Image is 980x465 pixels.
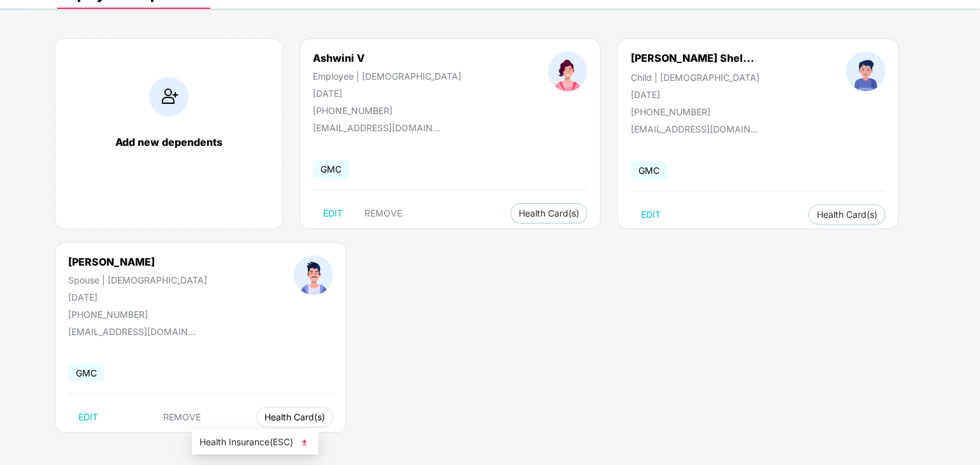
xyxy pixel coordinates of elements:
div: [EMAIL_ADDRESS][DOMAIN_NAME] [631,124,758,134]
button: EDIT [631,204,671,225]
button: EDIT [68,407,108,427]
span: GMC [313,160,349,178]
div: [EMAIL_ADDRESS][DOMAIN_NAME] [313,122,440,133]
div: [PHONE_NUMBER] [313,105,461,116]
div: [PERSON_NAME] [68,255,207,268]
img: addIcon [149,77,189,117]
img: profileImage [294,255,333,295]
button: Health Card(s) [256,407,333,427]
span: Health Card(s) [519,210,579,217]
img: svg+xml;base64,PHN2ZyB4bWxucz0iaHR0cDovL3d3dy53My5vcmcvMjAwMC9zdmciIHhtbG5zOnhsaW5rPSJodHRwOi8vd3... [298,436,311,449]
span: REMOVE [364,208,402,218]
div: [PERSON_NAME] Shel... [631,52,754,64]
div: Employee | [DEMOGRAPHIC_DATA] [313,71,461,82]
div: Spouse | [DEMOGRAPHIC_DATA] [68,275,207,285]
img: profileImage [548,52,587,91]
img: profileImage [846,52,886,91]
span: GMC [68,364,104,382]
span: EDIT [323,208,343,218]
span: REMOVE [164,412,201,422]
button: Health Card(s) [809,204,886,225]
div: [DATE] [68,292,207,303]
div: [DATE] [631,89,760,100]
div: [DATE] [313,88,461,99]
button: Health Card(s) [510,203,587,224]
button: REMOVE [154,407,212,427]
div: [PHONE_NUMBER] [68,309,207,320]
button: REMOVE [354,203,412,224]
span: Health Card(s) [264,414,325,420]
div: Add new dependents [68,136,270,148]
span: EDIT [641,210,661,220]
span: Health Card(s) [817,211,877,218]
span: GMC [631,161,667,180]
div: Child | [DEMOGRAPHIC_DATA] [631,72,760,83]
button: EDIT [313,203,353,224]
div: [PHONE_NUMBER] [631,106,760,117]
div: [EMAIL_ADDRESS][DOMAIN_NAME] [68,326,196,337]
div: Ashwini V [313,52,461,64]
span: EDIT [78,412,98,422]
span: Health Insurance(ESC) [199,435,311,449]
